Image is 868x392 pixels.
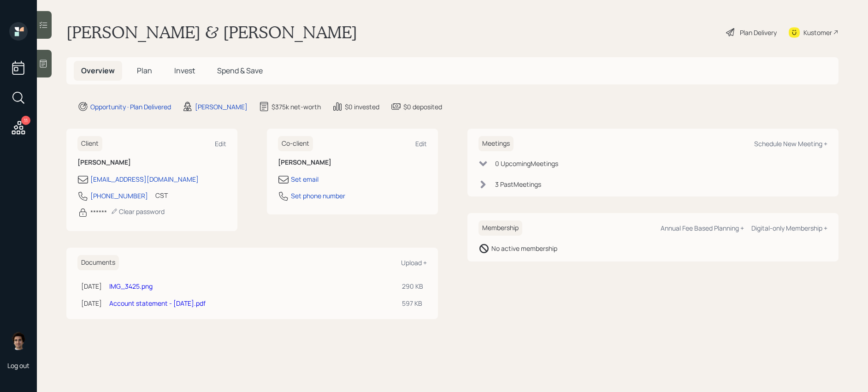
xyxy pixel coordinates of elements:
div: Clear password [111,207,165,216]
div: Opportunity · Plan Delivered [90,102,171,112]
div: 11 [21,116,30,125]
span: Overview [81,65,115,76]
span: Invest [174,65,195,76]
div: CST [155,190,168,200]
div: Kustomer [803,28,832,37]
div: 597 KB [402,298,423,308]
div: Set email [291,174,319,184]
div: $0 invested [345,102,379,112]
div: Schedule New Meeting + [754,139,827,148]
div: Annual Fee Based Planning + [661,224,744,232]
h6: Documents [77,255,119,270]
div: [EMAIL_ADDRESS][DOMAIN_NAME] [90,174,199,184]
h6: Meetings [478,136,514,151]
div: Plan Delivery [740,28,777,37]
div: $0 deposited [403,102,442,112]
span: Spend & Save [217,65,263,76]
div: Digital-only Membership + [751,224,827,232]
a: Account statement - [DATE].pdf [109,299,206,308]
div: No active membership [491,244,557,253]
div: Edit [215,139,226,148]
div: Set phone number [291,191,345,201]
div: $375k net-worth [272,102,321,112]
h6: Co-client [278,136,313,151]
div: 290 KB [402,281,423,291]
img: harrison-schaefer-headshot-2.png [9,332,28,350]
div: 3 Past Meeting s [495,179,541,189]
a: IMG_3425.png [109,282,153,291]
div: [DATE] [81,281,102,291]
div: Log out [7,361,30,370]
span: Plan [137,65,152,76]
h6: [PERSON_NAME] [278,159,427,166]
div: [PERSON_NAME] [195,102,248,112]
h1: [PERSON_NAME] & [PERSON_NAME] [66,22,357,42]
div: Upload + [401,258,427,267]
h6: Membership [478,220,522,236]
h6: Client [77,136,102,151]
div: 0 Upcoming Meeting s [495,159,558,168]
div: [DATE] [81,298,102,308]
div: [PHONE_NUMBER] [90,191,148,201]
div: Edit [415,139,427,148]
h6: [PERSON_NAME] [77,159,226,166]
